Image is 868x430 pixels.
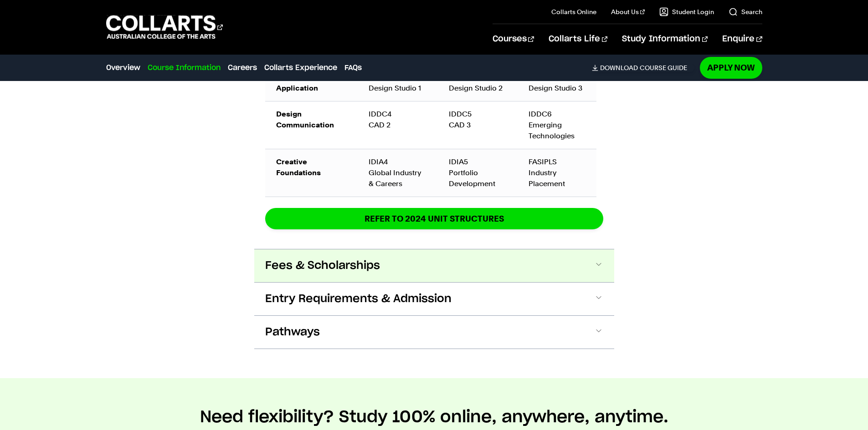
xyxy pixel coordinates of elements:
a: Courses [493,24,534,54]
span: Download [600,64,638,72]
a: Student Login [659,7,714,16]
a: Enquire [722,24,762,54]
td: IDDC6 Emerging Technologies [518,101,596,149]
strong: Creative Foundations [276,157,321,177]
a: Search [729,7,762,16]
a: FAQs [344,62,362,73]
td: IDPA4 Design Studio 1 [358,64,438,101]
strong: Design Communication [276,110,334,129]
button: Fees & Scholarships [254,249,614,282]
div: Go to homepage [106,14,223,40]
div: IDIA4 Global Industry & Careers [369,157,427,189]
a: REFER TO 2024 unit structures [265,208,603,229]
button: Entry Requirements & Admission [254,283,614,315]
a: Apply Now [700,57,762,78]
a: Overview [106,62,140,73]
a: Collarts Experience [264,62,337,73]
td: IDDC4 CAD 2 [358,101,438,149]
span: Fees & Scholarships [265,258,380,273]
a: Careers [228,62,257,73]
a: Course Information [148,62,221,73]
div: IDPA6 Design Studio 3 [529,72,585,94]
span: Pathways [265,325,320,339]
a: DownloadCourse Guide [592,64,694,72]
td: IDDC5 CAD 3 [438,101,518,149]
button: Pathways [254,316,614,349]
a: Study Information [622,24,708,54]
td: IDPA5 Design Studio 2 [438,64,518,101]
a: About Us [611,7,645,16]
a: Collarts Life [549,24,607,54]
a: Collarts Online [551,7,596,16]
div: FASIPLS Industry Placement [529,157,585,189]
span: Entry Requirements & Admission [265,292,452,306]
strong: Practical Application [276,73,318,92]
td: IDIA5 Portfolio Development [438,149,518,197]
h2: Need flexibility? Study 100% online, anywhere, anytime. [200,407,668,427]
